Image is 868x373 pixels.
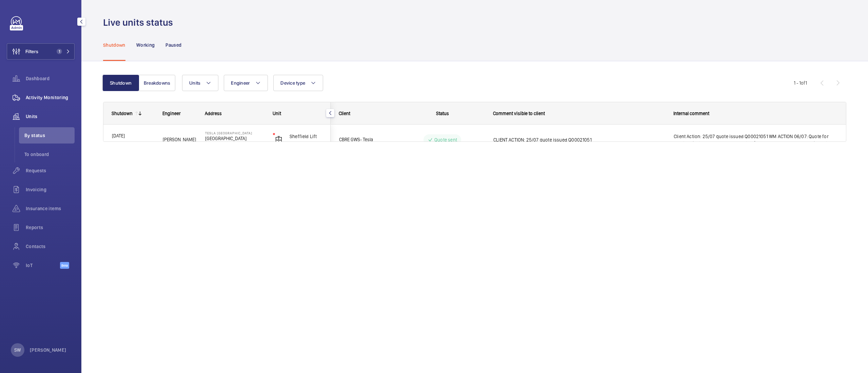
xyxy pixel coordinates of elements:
p: Paused [165,42,181,48]
span: Units [26,113,75,120]
span: Status [436,111,449,116]
span: 1 [57,49,62,54]
span: of [801,80,805,86]
span: Requests [26,167,75,174]
span: Contacts [26,243,75,250]
span: Activity Monitoring [26,94,75,101]
button: Device type [273,75,323,91]
span: Reports [26,224,75,231]
p: Working [136,42,155,48]
p: 50052627 [290,140,322,147]
p: [GEOGRAPHIC_DATA] [205,135,264,142]
button: Units [182,75,218,91]
span: Client [339,111,350,116]
div: Shutdown [112,111,133,116]
span: Beta [60,262,69,269]
span: Units [189,80,200,86]
span: Invoicing [26,186,75,193]
span: Dashboard [26,75,75,82]
span: 1 - 1 1 [794,81,807,85]
span: CBRE GWS- Tesla [339,136,391,144]
span: Engineer [162,111,181,116]
span: Engineer [231,80,250,86]
span: To onboard [24,151,75,158]
span: Address [205,111,222,116]
span: [PERSON_NAME] [163,136,196,144]
span: CLIENT ACTION: 25/07 quote issued Q00021051 [493,136,665,143]
button: Filters1 [7,43,75,60]
span: By status [24,132,75,139]
span: Internal comment [673,111,709,116]
img: elevator.svg [275,136,283,144]
p: [PERSON_NAME] [30,347,66,353]
span: Filters [25,48,38,55]
span: Insurance items [26,205,75,212]
p: Sheffield Lift [290,133,322,140]
button: Engineer [224,75,268,91]
p: TESLA [GEOGRAPHIC_DATA] [205,131,264,135]
p: Quote sent [434,136,457,143]
button: Shutdown [102,75,139,91]
p: [DATE] [112,132,154,140]
p: SW [14,347,21,353]
span: IoT [26,262,60,269]
span: Device type [280,80,305,86]
p: 85 days [112,140,154,148]
p: Shutdown [103,42,125,48]
button: Breakdowns [139,75,175,91]
span: Client Action: 25/07 quote issued Q00021051 WM ACTION 06/07: Quote for repair to be issued - x2 n... [674,133,837,147]
h1: Live units status [103,16,177,29]
span: Comment visible to client [493,111,545,116]
div: Unit [273,111,322,116]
